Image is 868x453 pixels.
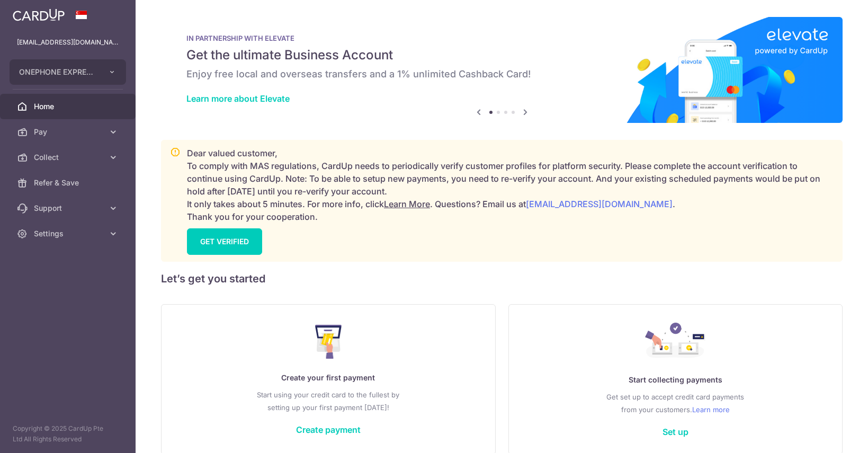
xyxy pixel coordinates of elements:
[692,403,730,416] a: Learn more
[187,147,834,223] p: Dear valued customer, To comply with MAS regulations, CardUp needs to periodically verify custome...
[34,177,104,188] span: Refer & Save
[183,388,474,414] p: Start using your credit card to the fullest by setting up your first payment [DATE]!
[530,390,821,416] p: Get set up to accept credit card payments from your customers.
[34,127,104,137] span: Pay
[34,228,104,239] span: Settings
[10,59,126,85] button: ONEPHONE EXPRESS PTE LTD
[530,374,821,386] p: Start collecting payments
[161,270,843,287] h5: Let’s get you started
[186,34,817,42] p: IN PARTNERSHIP WITH ELEVATE
[186,68,817,81] h6: Enjoy free local and overseas transfers and a 1% unlimited Cashback Card!
[13,8,65,21] img: CardUp
[186,47,817,64] h5: Get the ultimate Business Account
[161,17,843,123] img: Renovation banner
[183,371,474,384] p: Create your first payment
[315,325,342,359] img: Make Payment
[645,323,705,361] img: Collect Payment
[526,199,673,209] a: [EMAIL_ADDRESS][DOMAIN_NAME]
[34,203,104,214] span: Support
[34,101,104,112] span: Home
[296,424,361,435] a: Create payment
[384,199,430,209] a: Learn More
[186,93,290,104] a: Learn more about Elevate
[663,427,688,437] a: Set up
[187,228,262,255] a: GET VERIFIED
[19,67,97,77] span: ONEPHONE EXPRESS PTE LTD
[34,152,104,163] span: Collect
[17,37,119,48] p: [EMAIL_ADDRESS][DOMAIN_NAME]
